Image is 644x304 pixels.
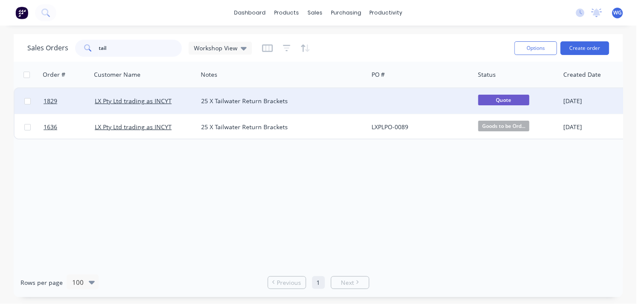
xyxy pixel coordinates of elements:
[331,278,369,287] a: Next page
[201,97,357,105] div: 25 X Tailwater Return Brackets
[372,70,385,79] div: PO #
[270,6,303,19] div: products
[277,278,301,287] span: Previous
[95,97,172,105] a: LX Pty Ltd trading as INCYT
[43,70,65,79] div: Order #
[15,6,28,19] img: Factory
[230,6,270,19] a: dashboard
[99,40,182,57] input: Search...
[366,6,407,19] div: productivity
[564,70,601,79] div: Created Date
[94,70,141,79] div: Customer Name
[264,276,373,289] ul: Pagination
[478,70,496,79] div: Status
[341,278,354,287] span: Next
[268,278,306,287] a: Previous page
[20,278,63,287] span: Rows per page
[312,276,325,289] a: Page 1 is your current page
[27,44,68,52] h1: Sales Orders
[372,123,466,131] div: LXPLPO-0089
[201,70,217,79] div: Notes
[563,97,627,105] div: [DATE]
[515,41,557,55] button: Options
[327,6,366,19] div: purchasing
[201,123,357,131] div: 25 X Tailwater Return Brackets
[44,97,57,105] span: 1829
[614,9,622,17] span: WG
[563,123,627,131] div: [DATE]
[561,41,609,55] button: Create order
[194,43,237,52] span: Workshop View
[44,114,95,140] a: 1636
[44,88,95,114] a: 1829
[95,123,172,131] a: LX Pty Ltd trading as INCYT
[303,6,327,19] div: sales
[44,123,57,131] span: 1636
[478,121,530,131] span: Goods to be Ord...
[478,95,530,105] span: Quote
